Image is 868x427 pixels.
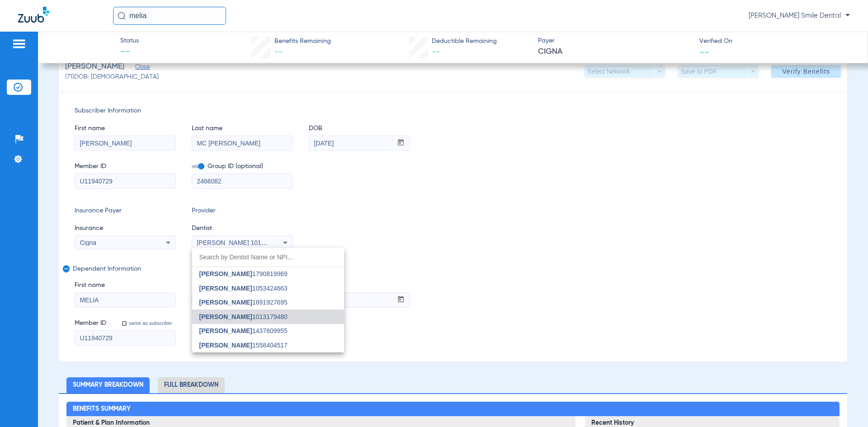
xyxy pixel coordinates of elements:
[199,328,288,334] span: 1437609955
[192,248,344,267] input: dropdown search
[199,271,288,277] span: 1790819969
[199,299,288,305] span: 1891927695
[199,313,252,320] span: [PERSON_NAME]
[199,342,288,348] span: 1558404517
[823,384,868,427] iframe: Chat Widget
[199,285,288,291] span: 1053424663
[199,314,288,320] span: 1013179480
[199,299,252,306] span: [PERSON_NAME]
[199,285,252,292] span: [PERSON_NAME]
[199,342,252,349] span: [PERSON_NAME]
[199,270,252,277] span: [PERSON_NAME]
[199,327,252,334] span: [PERSON_NAME]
